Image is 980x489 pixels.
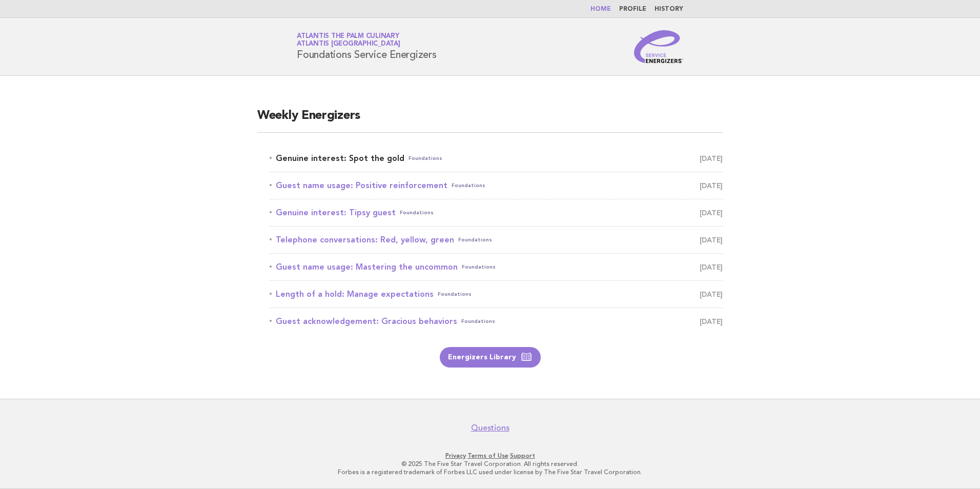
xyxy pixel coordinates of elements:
[700,178,723,193] span: [DATE]
[467,452,508,459] a: Terms of Use
[440,347,541,368] a: Energizers Library
[176,460,804,468] p: © 2025 The Five Star Travel Corporation. All rights reserved.
[452,178,485,193] span: Foundations
[297,33,437,60] h1: Foundations Service Energizers
[700,314,723,329] span: [DATE]
[270,260,723,274] a: Guest name usage: Mastering the uncommonFoundations [DATE]
[700,233,723,247] span: [DATE]
[634,30,683,63] img: Service Energizers
[590,6,611,12] a: Home
[270,287,723,301] a: Length of a hold: Manage expectationsFoundations [DATE]
[270,233,723,247] a: Telephone conversations: Red, yellow, greenFoundations [DATE]
[700,151,723,166] span: [DATE]
[297,33,400,47] a: Atlantis The Palm CulinaryAtlantis [GEOGRAPHIC_DATA]
[438,287,472,301] span: Foundations
[619,6,646,12] a: Profile
[270,178,723,193] a: Guest name usage: Positive reinforcementFoundations [DATE]
[270,151,723,166] a: Genuine interest: Spot the goldFoundations [DATE]
[462,260,496,274] span: Foundations
[270,206,723,220] a: Genuine interest: Tipsy guestFoundations [DATE]
[176,468,804,476] p: Forbes is a registered trademark of Forbes LLC used under license by The Five Star Travel Corpora...
[257,108,723,133] h2: Weekly Energizers
[445,452,466,459] a: Privacy
[510,452,535,459] a: Support
[700,206,723,220] span: [DATE]
[270,314,723,329] a: Guest acknowledgement: Gracious behaviorsFoundations [DATE]
[400,206,434,220] span: Foundations
[655,6,683,12] a: History
[700,287,723,301] span: [DATE]
[471,423,509,433] a: Questions
[409,151,442,166] span: Foundations
[458,233,492,247] span: Foundations
[700,260,723,274] span: [DATE]
[461,314,495,329] span: Foundations
[297,41,400,48] span: Atlantis [GEOGRAPHIC_DATA]
[176,452,804,460] p: · ·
